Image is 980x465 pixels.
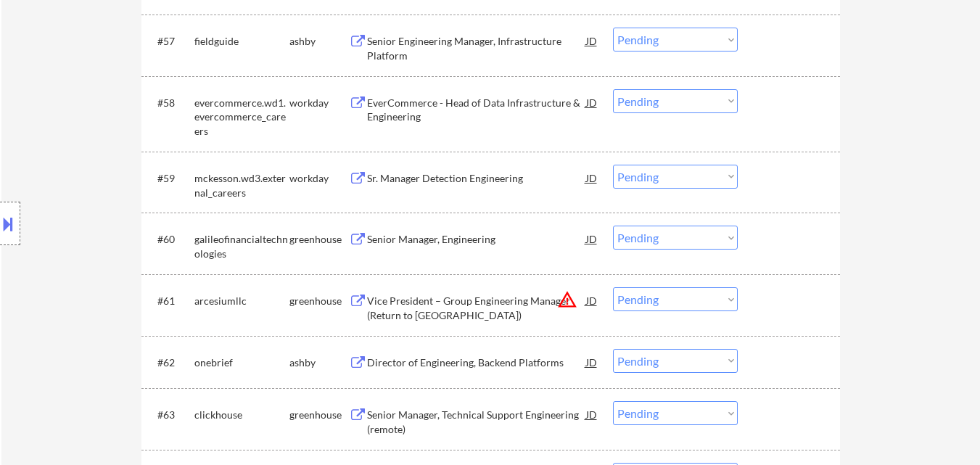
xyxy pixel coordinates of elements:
div: Senior Manager, Technical Support Engineering (remote) [367,408,586,436]
div: greenhouse [289,294,349,308]
div: Vice President – Group Engineering Manager (Return to [GEOGRAPHIC_DATA]) [367,294,586,322]
button: warning_amber [557,289,577,310]
div: #57 [157,34,183,49]
div: workday [289,96,349,110]
div: #62 [157,355,183,370]
div: JD [585,349,599,375]
div: EverCommerce - Head of Data Infrastructure & Engineering [367,96,586,124]
div: onebrief [194,355,289,370]
div: Senior Engineering Manager, Infrastructure Platform [367,34,586,62]
div: clickhouse [194,408,289,422]
div: JD [585,28,599,54]
div: JD [585,165,599,191]
div: ashby [289,355,349,370]
div: #63 [157,408,183,422]
div: JD [585,287,599,313]
div: Sr. Manager Detection Engineering [367,171,586,186]
div: fieldguide [194,34,289,49]
div: Senior Manager, Engineering [367,232,586,247]
div: greenhouse [289,408,349,422]
div: JD [585,89,599,115]
div: greenhouse [289,232,349,247]
div: JD [585,401,599,427]
div: Director of Engineering, Backend Platforms [367,355,586,370]
div: ashby [289,34,349,49]
div: JD [585,226,599,252]
div: workday [289,171,349,186]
